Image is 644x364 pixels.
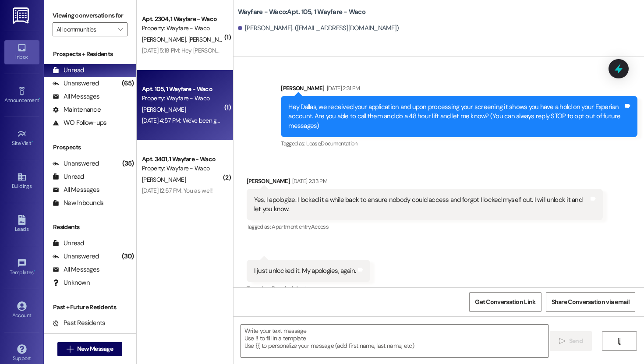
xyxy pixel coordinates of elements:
div: All Messages [53,185,99,194]
span: Documentation [321,140,357,147]
span: Apology [295,285,315,292]
div: [PERSON_NAME] [281,84,637,96]
div: WO Follow-ups [53,118,106,127]
div: Unread [53,66,84,75]
div: Unanswered [53,252,99,261]
div: Yes, I apologize. I locked it a while back to ensure nobody could access and forgot I locked myse... [254,195,589,214]
img: ResiDesk Logo [13,7,31,24]
div: Property: Wayfare - Waco [142,164,223,173]
button: Get Conversation Link [469,292,541,312]
div: (65) [120,77,136,90]
i:  [67,346,73,353]
div: [PERSON_NAME]. ([EMAIL_ADDRESS][DOMAIN_NAME]) [238,24,399,33]
div: Property: Wayfare - Waco [142,24,223,33]
div: Prospects [44,143,136,152]
b: Wayfare - Waco: Apt. 105, 1 Wayfare - Waco [238,7,365,17]
span: Apartment entry , [272,223,311,230]
div: [DATE] 2:31 PM [325,84,360,93]
div: [DATE] 5:18 PM: Hey [PERSON_NAME], I just emailed it to you. Please let me know if you did not ge... [142,46,395,54]
div: (30) [120,250,136,263]
div: [PERSON_NAME] [247,177,603,189]
div: Unanswered [53,79,99,88]
div: Future Residents [53,332,112,341]
div: Unanswered [53,159,99,168]
div: Maintenance [53,105,101,114]
span: Access [311,223,329,230]
span: Share Conversation via email [552,297,630,307]
div: Apt. 2304, 1 Wayfare - Waco [142,14,223,24]
div: Past + Future Residents [44,303,136,312]
div: Residents [44,223,136,232]
div: [DATE] 2:33 PM [290,177,327,186]
div: Apt. 105, 1 Wayfare - Waco [142,85,223,94]
div: All Messages [53,265,99,274]
button: Send [550,331,592,351]
div: Past Residents [53,318,106,328]
div: Apt. 3401, 1 Wayfare - Waco [142,155,223,164]
span: [PERSON_NAME] [142,106,186,113]
div: New Inbounds [53,198,103,208]
div: Prospects + Residents [44,49,136,59]
span: New Message [77,344,113,353]
div: Tagged as: [281,137,637,150]
a: Leads [4,212,39,236]
span: • [32,139,33,145]
div: Tagged as: [247,282,370,295]
span: Send [569,336,583,346]
input: All communities [57,22,113,36]
div: Unknown [53,278,90,287]
div: (35) [120,157,136,170]
a: Inbox [4,40,39,64]
div: Hey Dallas, we received your application and upon processing your screening it shows you have a h... [288,102,623,131]
span: [PERSON_NAME] [142,35,188,43]
div: [DATE] 4:57 PM: We've been getting paid on Thursdays the past couple weeks so that is a safe bet. [142,117,392,124]
span: • [34,268,35,274]
div: [DATE] 12:57 PM: You as well! [142,187,213,194]
i:  [559,338,566,345]
span: Get Conversation Link [475,297,535,307]
a: Templates • [4,256,39,279]
label: Viewing conversations for [53,9,127,22]
a: Account [4,299,39,322]
a: Buildings [4,170,39,193]
button: New Message [57,342,122,356]
span: Lease , [306,140,321,147]
div: Property: Wayfare - Waco [142,94,223,103]
i:  [616,338,623,345]
div: Unread [53,239,84,248]
span: [PERSON_NAME] [188,35,232,43]
button: Share Conversation via email [546,292,635,312]
span: [PERSON_NAME] [142,176,186,184]
a: Site Visit • [4,127,39,150]
i:  [118,26,123,33]
div: All Messages [53,92,99,101]
span: • [39,96,40,102]
div: Tagged as: [247,220,603,233]
div: Unread [53,172,84,181]
span: Door lock , [272,285,295,292]
div: I just unlocked it. My apologies, again. [254,266,356,276]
